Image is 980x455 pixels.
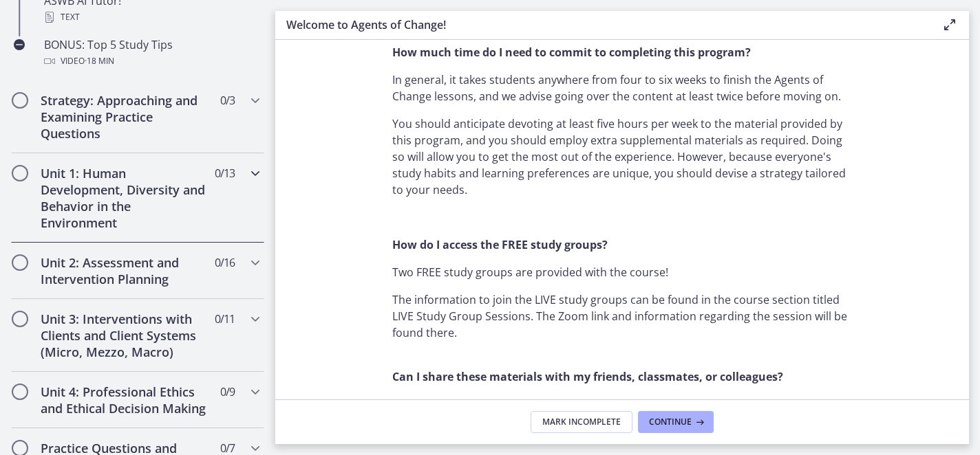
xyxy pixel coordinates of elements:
[649,417,692,428] span: Continue
[41,311,209,360] h2: Unit 3: Interventions with Clients and Client Systems (Micro, Mezzo, Macro)
[220,92,235,109] span: 0 / 3
[286,16,919,33] h3: Welcome to Agents of Change!
[531,411,632,433] button: Mark Incomplete
[215,311,235,327] span: 0 / 11
[44,36,259,69] div: BONUS: Top 5 Study Tips
[392,237,608,252] strong: How do I access the FREE study groups?
[542,417,621,428] span: Mark Incomplete
[215,254,235,271] span: 0 / 16
[392,369,783,384] strong: Can I share these materials with my friends, classmates, or colleagues?
[41,165,209,231] h2: Unit 1: Human Development, Diversity and Behavior in the Environment
[41,384,209,417] h2: Unit 4: Professional Ethics and Ethical Decision Making
[392,396,852,445] p: The resources provided by Agents of Change should not be distributed to other people. Because of ...
[392,291,852,357] p: The information to join the LIVE study groups can be found in the course section titled LIVE Stud...
[41,92,209,142] h2: Strategy: Approaching and Examining Practice Questions
[41,254,209,287] h2: Unit 2: Assessment and Intervention Planning
[638,411,714,433] button: Continue
[392,45,751,60] strong: How much time do I need to commit to completing this program?
[215,165,235,181] span: 0 / 13
[44,53,259,69] div: Video
[392,264,852,280] p: Two FREE study groups are provided with the course!
[392,71,852,104] p: In general, it takes students anywhere from four to six weeks to finish the Agents of Change less...
[85,53,114,69] span: · 18 min
[392,115,852,198] p: You should anticipate devoting at least five hours per week to the material provided by this prog...
[220,384,235,400] span: 0 / 9
[44,9,259,25] div: Text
